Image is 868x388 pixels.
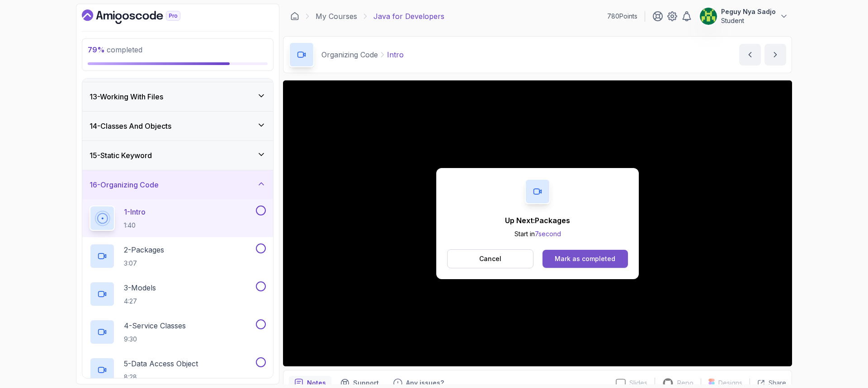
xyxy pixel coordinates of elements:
p: 1:40 [124,221,146,230]
p: Notes [307,379,326,388]
button: user profile imagePeguy Nya SadjoStudent [699,7,788,25]
button: 15-Static Keyword [82,141,273,170]
p: Repo [677,379,693,388]
p: 8:28 [124,373,198,382]
p: 3 - Models [124,282,156,293]
a: Dashboard [290,12,299,21]
p: 5 - Data Access Object [124,358,198,369]
p: 2 - Packages [124,244,164,255]
p: Slides [629,379,647,388]
button: 4-Service Classes9:30 [90,319,266,345]
h3: 16 - Organizing Code [90,179,159,190]
a: My Courses [316,11,357,22]
p: 3:07 [124,259,164,268]
button: Mark as completed [542,250,628,268]
p: Start in [505,229,570,238]
button: 1-Intro1:40 [90,206,266,231]
button: Share [750,379,786,388]
p: Peguy Nya Sadjo [721,7,776,16]
button: Cancel [447,249,533,268]
span: 7 second [535,230,561,238]
p: Any issues? [406,379,444,388]
button: 16-Organizing Code [82,170,273,199]
p: Designs [718,379,742,388]
p: Student [721,16,776,25]
p: Support [353,379,379,388]
button: 3-Models4:27 [90,281,266,307]
p: Java for Developers [373,11,444,22]
h3: 13 - Working With Files [90,91,163,102]
h3: 15 - Static Keyword [90,150,152,161]
p: 9:30 [124,335,186,344]
p: Share [769,379,786,388]
iframe: 1 - Intro [283,80,792,366]
img: user profile image [700,8,717,25]
div: Mark as completed [555,254,615,263]
p: Intro [387,49,404,60]
p: Up Next: Packages [505,215,570,226]
button: 2-Packages3:07 [90,243,266,269]
button: 13-Working With Files [82,82,273,111]
span: completed [88,45,142,54]
p: 780 Points [607,12,637,21]
a: Dashboard [82,9,201,24]
button: previous content [739,44,761,65]
p: 4 - Service Classes [124,320,186,331]
button: 5-Data Access Object8:28 [90,357,266,383]
p: 4:27 [124,297,156,306]
button: 14-Classes And Objects [82,112,273,140]
p: Cancel [479,254,501,263]
button: next content [764,44,786,65]
h3: 14 - Classes And Objects [90,121,171,131]
p: 1 - Intro [124,206,146,217]
p: Organizing Code [321,49,378,60]
span: 79 % [88,45,105,54]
